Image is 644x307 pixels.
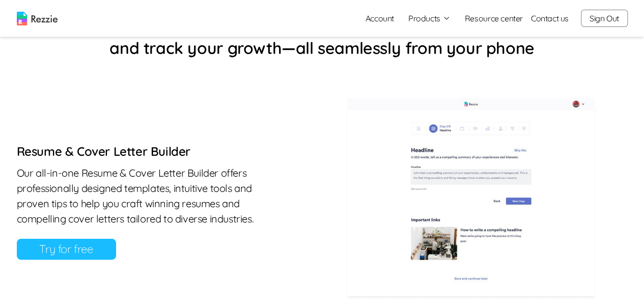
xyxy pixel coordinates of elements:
a: Contact us [531,12,569,24]
h6: Resume & Cover Letter Builder [17,143,260,159]
img: Resume Review [322,93,628,301]
a: Account [357,8,402,29]
img: logo [17,12,58,25]
button: Products [408,12,451,24]
button: Sign Out [581,10,628,27]
p: Our all-in-one Resume & Cover Letter Builder offers professionally designed templates, intuitive ... [17,165,260,227]
a: Try for free [17,239,116,260]
a: Resource center [465,12,523,24]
